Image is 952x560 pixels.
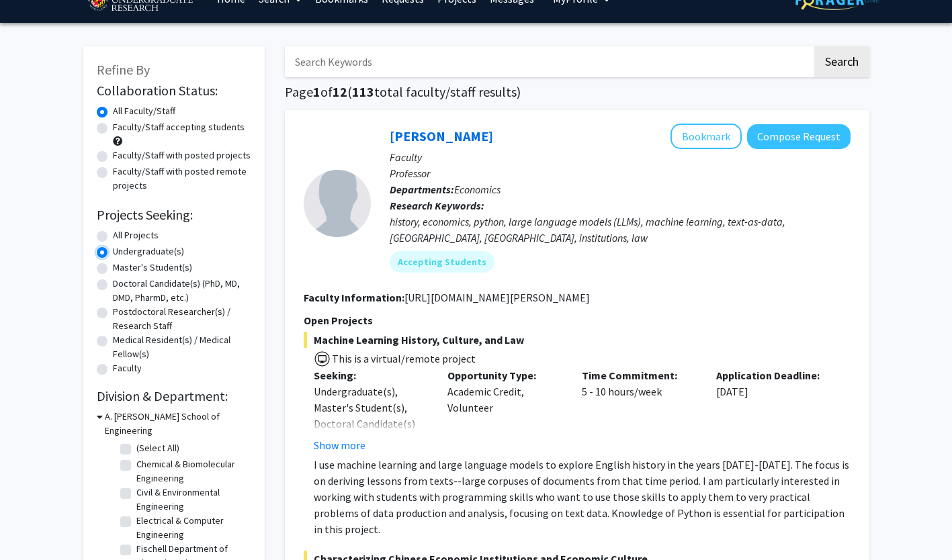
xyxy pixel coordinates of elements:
p: Opportunity Type: [447,367,562,383]
label: Master's Student(s) [113,261,192,275]
p: Professor [390,165,851,181]
button: Search [814,46,869,77]
span: This is a virtual/remote project [331,352,476,365]
label: Doctoral Candidate(s) (PhD, MD, DMD, PharmD, etc.) [113,277,251,305]
fg-read-more: [URL][DOMAIN_NAME][PERSON_NAME] [404,291,590,304]
label: Electrical & Computer Engineering [136,514,248,542]
a: [PERSON_NAME] [390,128,493,144]
div: 5 - 10 hours/week [572,367,706,453]
button: Show more [314,437,365,453]
h2: Collaboration Status: [97,83,251,99]
p: Open Projects [304,312,851,328]
label: Postdoctoral Researcher(s) / Research Staff [113,305,251,333]
p: Faculty [390,149,851,165]
div: history, economics, python, large language models (LLMs), machine learning, text-as-data, [GEOGRA... [390,214,851,246]
h2: Division & Department: [97,388,251,404]
label: Undergraduate(s) [113,244,184,259]
span: Economics [454,183,501,196]
span: Refine By [97,61,150,78]
b: Research Keywords: [390,199,484,212]
div: Academic Credit, Volunteer [437,367,572,453]
div: [DATE] [706,367,840,453]
p: Seeking: [314,367,428,383]
p: I use machine learning and large language models to explore English history in the years [DATE]-[... [314,457,851,537]
h2: Projects Seeking: [97,207,251,223]
label: Medical Resident(s) / Medical Fellow(s) [113,333,251,361]
label: Faculty [113,361,142,375]
span: 1 [313,83,320,100]
label: Faculty/Staff with posted projects [113,148,251,162]
span: 12 [333,83,347,100]
label: All Faculty/Staff [113,104,175,118]
mat-chip: Accepting Students [390,251,494,273]
p: Application Deadline: [716,367,830,383]
span: 113 [352,83,374,100]
input: Search Keywords [285,46,812,77]
h3: A. [PERSON_NAME] School of Engineering [105,410,251,438]
h1: Page of ( total faculty/staff results) [285,84,869,100]
b: Faculty Information: [304,291,404,304]
span: Machine Learning History, Culture, and Law [304,332,851,348]
label: Civil & Environmental Engineering [136,485,248,514]
p: Time Commitment: [582,367,696,383]
label: Faculty/Staff with posted remote projects [113,165,251,193]
div: Undergraduate(s), Master's Student(s), Doctoral Candidate(s) (PhD, MD, DMD, PharmD, etc.) [314,383,428,464]
label: (Select All) [136,441,179,455]
label: Faculty/Staff accepting students [113,120,245,134]
button: Add Peter Murrell to Bookmarks [670,124,742,149]
button: Compose Request to Peter Murrell [747,124,851,149]
label: All Projects [113,228,159,242]
iframe: Chat [10,500,57,550]
b: Departments: [390,183,454,196]
label: Chemical & Biomolecular Engineering [136,457,248,485]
